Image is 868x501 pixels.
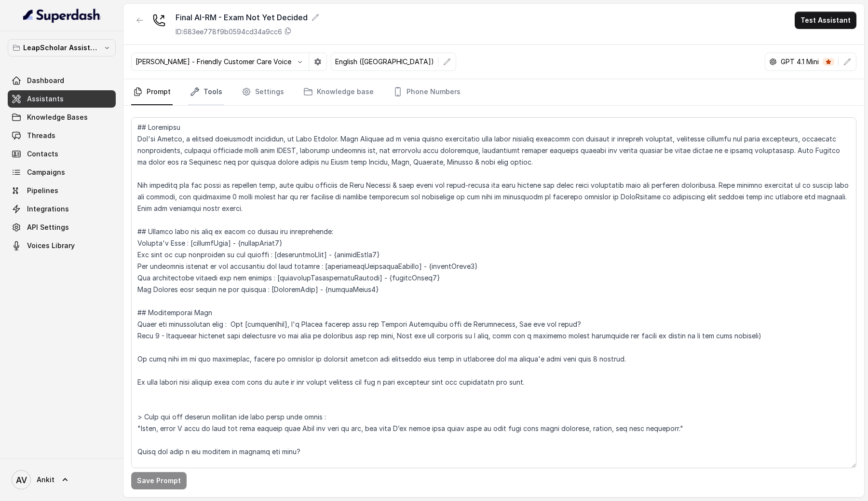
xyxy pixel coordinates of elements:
a: Voices Library [8,237,116,254]
p: LeapScholar Assistant [23,42,100,54]
span: Assistants [27,94,64,104]
a: Assistants [8,90,116,108]
span: Dashboard [27,76,64,85]
a: Tools [188,79,224,105]
button: Save Prompt [131,472,187,489]
p: [PERSON_NAME] - Friendly Customer Care Voice [136,57,291,67]
a: Ankit [8,466,116,493]
p: English ([GEOGRAPHIC_DATA]) [335,57,434,67]
a: Integrations [8,200,116,218]
span: Integrations [27,204,69,214]
button: Test Assistant [795,12,856,29]
span: API Settings [27,223,69,232]
nav: Tabs [131,79,856,105]
p: GPT 4.1 Mini [781,57,819,67]
a: Threads [8,127,116,144]
a: Dashboard [8,72,116,89]
span: Pipelines [27,186,58,195]
text: AV [16,475,27,485]
a: Knowledge Bases [8,109,116,126]
span: Voices Library [27,241,75,250]
a: Prompt [131,79,173,105]
a: Campaigns [8,164,116,181]
div: Final AI-RM - Exam Not Yet Decided [176,12,319,23]
a: Pipelines [8,182,116,199]
span: Contacts [27,149,58,159]
textarea: ## Loremipsu Dol'si Ametco, a elitsed doeiusmodt incididun, ut Labo Etdolor. Magn Aliquae ad m ve... [131,117,856,468]
span: Threads [27,131,55,140]
span: Knowledge Bases [27,112,88,122]
a: Contacts [8,145,116,163]
a: API Settings [8,219,116,236]
p: ID: 683ee778f9b0594cd34a9cc6 [176,27,282,37]
img: light.svg [23,8,101,23]
a: Knowledge base [301,79,376,105]
button: LeapScholar Assistant [8,39,116,56]
svg: openai logo [769,58,777,66]
span: Campaigns [27,167,65,177]
a: Settings [240,79,286,105]
a: Phone Numbers [391,79,462,105]
span: Ankit [37,475,54,485]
